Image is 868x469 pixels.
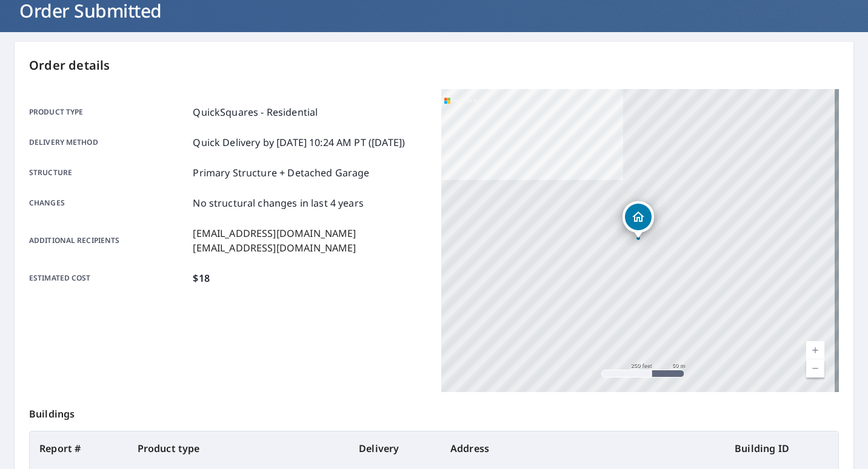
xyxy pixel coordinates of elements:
[29,392,839,431] p: Buildings
[193,226,356,241] p: [EMAIL_ADDRESS][DOMAIN_NAME]
[29,271,188,285] p: Estimated cost
[30,431,128,465] th: Report #
[29,56,839,75] p: Order details
[193,165,369,180] p: Primary Structure + Detached Garage
[29,165,188,180] p: Structure
[193,241,356,255] p: [EMAIL_ADDRESS][DOMAIN_NAME]
[193,135,405,150] p: Quick Delivery by [DATE] 10:24 AM PT ([DATE])
[623,201,654,239] div: Dropped pin, building 1, Residential property, 11202 Harmon Ct Fredericksburg, VA 22407
[29,226,188,255] p: Additional recipients
[441,431,725,465] th: Address
[725,431,838,465] th: Building ID
[29,196,188,210] p: Changes
[128,431,350,465] th: Product type
[193,271,209,285] p: $18
[29,135,188,150] p: Delivery method
[806,359,824,378] a: Current Level 17, Zoom Out
[193,196,364,210] p: No structural changes in last 4 years
[193,105,318,119] p: QuickSquares - Residential
[349,431,441,465] th: Delivery
[29,105,188,119] p: Product type
[806,341,824,359] a: Current Level 17, Zoom In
